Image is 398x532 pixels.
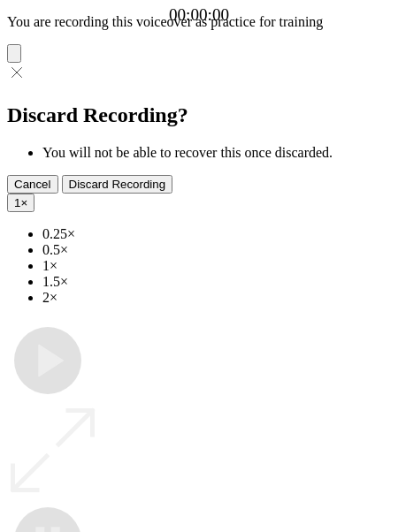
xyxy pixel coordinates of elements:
li: 0.5× [42,242,391,258]
h2: Discard Recording? [7,103,391,127]
li: 0.25× [42,226,391,242]
li: You will not be able to recover this once discarded. [42,145,391,161]
button: 1× [7,194,34,212]
p: You are recording this voiceover as practice for training [7,14,391,30]
a: 00:00:00 [169,5,229,25]
span: 1 [14,196,20,209]
button: Cancel [7,175,58,194]
li: 1× [42,258,391,274]
li: 1.5× [42,274,391,290]
li: 2× [42,290,391,306]
button: Discard Recording [62,175,173,194]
